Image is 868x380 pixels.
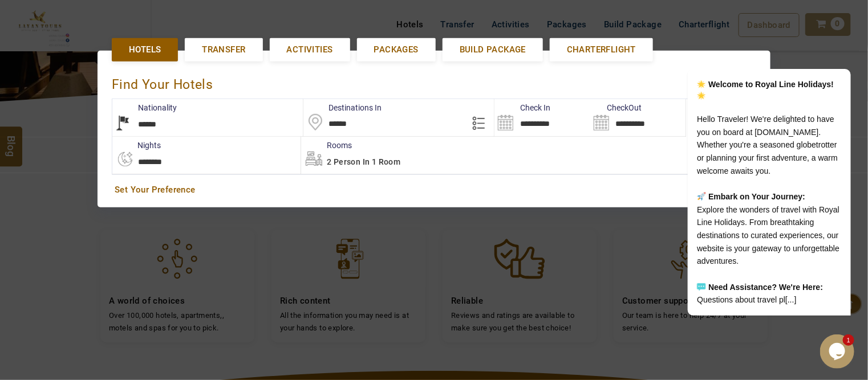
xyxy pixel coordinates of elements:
[112,140,161,151] label: nights
[301,140,352,151] label: Rooms
[303,102,382,113] label: Destinations In
[590,99,686,136] input: Search
[494,99,590,136] input: Search
[129,44,161,56] span: Hotels
[112,38,178,62] a: Hotels
[443,38,543,62] a: Build Package
[820,334,857,369] iframe: chat widget
[374,44,419,56] span: Packages
[494,102,550,113] label: Check In
[590,102,642,113] label: CheckOut
[460,44,526,56] span: Build Package
[112,102,177,113] label: Nationality
[327,157,400,166] span: 2 Person in 1 Room
[567,44,636,56] span: Charterflight
[357,38,436,62] a: Packages
[287,44,333,56] span: Activities
[185,38,262,62] a: Transfer
[115,184,753,196] a: Set Your Preference
[550,38,653,62] a: Charterflight
[202,44,245,56] span: Transfer
[270,38,350,62] a: Activities
[112,65,756,99] div: Find Your Hotels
